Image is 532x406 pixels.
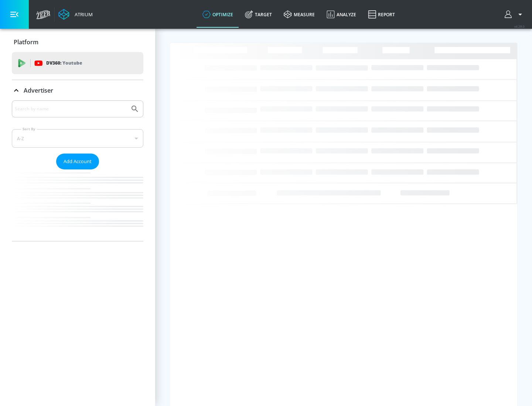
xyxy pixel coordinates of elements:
div: Advertiser [12,80,143,101]
p: Platform [14,38,38,46]
a: Target [239,1,278,28]
div: A-Z [12,129,143,148]
nav: list of Advertiser [12,169,143,241]
label: Sort By [21,127,37,131]
a: measure [278,1,321,28]
span: v 4.28.0 [514,24,525,28]
a: Atrium [58,9,93,20]
p: Youtube [62,59,82,67]
a: Report [362,1,401,28]
a: optimize [197,1,239,28]
div: Platform [12,32,143,52]
span: Add Account [64,157,92,166]
div: DV360: Youtube [12,52,143,74]
button: Add Account [56,154,99,169]
div: Advertiser [12,100,143,241]
input: Search by name [15,104,127,114]
p: Advertiser [24,86,53,94]
a: Analyze [321,1,362,28]
p: DV360: [46,59,82,67]
div: Atrium [72,11,93,18]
